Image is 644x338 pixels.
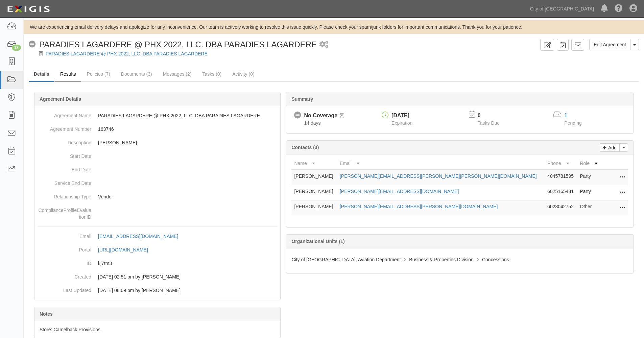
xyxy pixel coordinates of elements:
th: Name [291,157,337,170]
i: Help Center - Complianz [615,5,623,13]
div: 12 [12,45,21,51]
div: Store: Camelback Provisions [34,321,280,338]
th: Role [577,157,601,170]
span: Concessions [482,257,509,262]
b: Agreement Details [40,96,81,102]
a: [URL][DOMAIN_NAME] [98,247,156,252]
span: Pending [564,120,581,126]
a: Details [29,67,54,82]
a: [PERSON_NAME][EMAIL_ADDRESS][PERSON_NAME][DOMAIN_NAME] [340,204,498,209]
td: 4045781595 [545,170,577,185]
i: No Coverage [29,41,36,48]
th: Email [337,157,545,170]
i: No Coverage [294,112,301,119]
i: Pending Review [340,114,344,118]
dt: Created [37,270,91,280]
a: Edit Agreement [589,39,630,50]
span: City of [GEOGRAPHIC_DATA], Aviation Department [291,257,401,262]
div: PARADIES LAGARDERE @ PHX 2022, LLC. DBA PARADIES LAGARDERE [29,39,317,50]
th: Phone [545,157,577,170]
a: Policies (7) [82,67,115,81]
img: logo-5460c22ac91f19d4615b14bd174203de0afe785f0fc80cf4dbbc73dc1793850b.png [5,3,52,15]
i: 1 scheduled workflow [319,41,328,48]
dt: End Date [37,163,91,173]
td: [PERSON_NAME] [291,200,337,216]
a: Results [55,67,81,82]
span: PARADIES LAGARDERE @ PHX 2022, LLC. DBA PARADIES LAGARDERE [39,40,317,49]
dt: ID [37,257,91,267]
b: Organizational Units (1) [291,239,344,244]
dt: Last Updated [37,284,91,294]
dt: Service End Date [37,176,91,187]
a: 1 [564,113,567,118]
div: [EMAIL_ADDRESS][DOMAIN_NAME] [98,233,178,240]
dt: Email [37,230,91,240]
td: [PERSON_NAME] [291,185,337,200]
a: Tasks (0) [197,67,226,81]
dt: Start Date [37,149,91,160]
b: Notes [40,311,53,317]
dd: 163746 [37,122,278,136]
dt: ComplianceProfileEvaluationID [37,203,91,220]
span: Business & Properties Division [409,257,474,262]
a: [PERSON_NAME][EMAIL_ADDRESS][PERSON_NAME][PERSON_NAME][DOMAIN_NAME] [340,173,537,179]
span: Tasks Due [478,120,500,126]
a: Documents (3) [116,67,157,81]
dt: Relationship Type [37,190,91,200]
td: 6025165481 [545,185,577,200]
td: 6028042752 [545,200,577,216]
a: PARADIES LAGARDERE @ PHX 2022, LLC. DBA PARADIES LAGARDERE [46,51,208,56]
td: [PERSON_NAME] [291,170,337,185]
div: [DATE] [391,112,412,120]
p: 0 [478,112,508,120]
span: Expiration [391,120,412,126]
a: Activity (0) [227,67,259,81]
a: [PERSON_NAME][EMAIL_ADDRESS][DOMAIN_NAME] [340,189,459,194]
dd: [DATE] 08:09 pm by [PERSON_NAME] [37,284,278,297]
a: Messages (2) [158,67,197,81]
dt: Agreement Number [37,122,91,132]
td: Party [577,185,601,200]
dd: Vendor [37,190,278,203]
p: [PERSON_NAME] [98,139,278,146]
p: Add [606,144,617,151]
td: Party [577,170,601,185]
a: City of [GEOGRAPHIC_DATA] [527,2,597,16]
dt: Portal [37,243,91,253]
div: We are experiencing email delivery delays and apologize for any inconvenience. Our team is active... [24,24,644,30]
dd: [DATE] 02:51 pm by [PERSON_NAME] [37,270,278,284]
dt: Agreement Name [37,109,91,119]
a: [EMAIL_ADDRESS][DOMAIN_NAME] [98,234,186,239]
dt: Description [37,136,91,146]
a: Add [600,143,620,152]
b: Contacts (3) [291,145,319,150]
b: Summary [291,96,313,102]
td: Other [577,200,601,216]
span: Since 07/29/2025 [304,120,320,126]
dd: kj7tm3 [37,257,278,270]
div: No Coverage [304,112,337,120]
dd: PARADIES LAGARDERE @ PHX 2022, LLC. DBA PARADIES LAGARDERE [37,109,278,122]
